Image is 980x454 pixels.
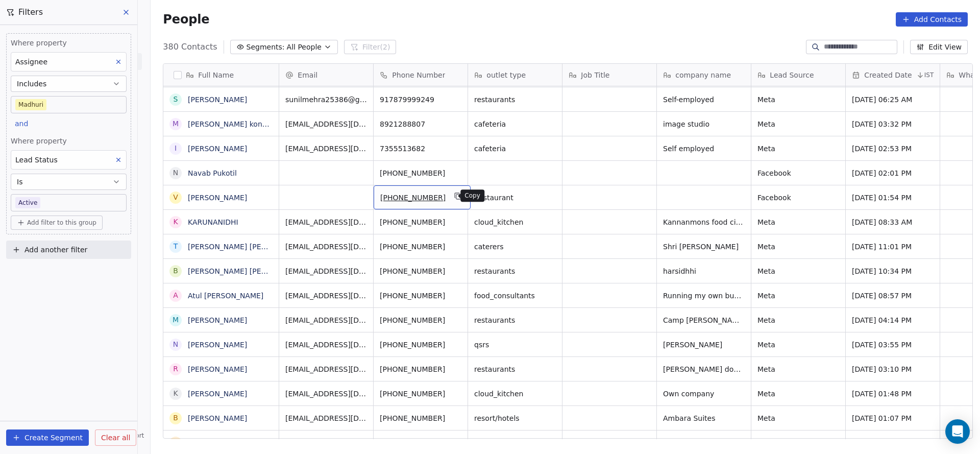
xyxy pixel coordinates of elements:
[163,41,217,53] span: 380 Contacts
[864,70,912,80] span: Created Date
[657,64,751,86] div: company name
[380,193,446,203] span: [PHONE_NUMBER]
[852,364,934,374] span: [DATE] 03:10 PM
[581,70,609,80] span: Job Title
[474,364,556,374] span: restaurants
[175,143,177,154] div: I
[174,437,178,448] div: E
[757,266,839,276] span: Meta
[380,217,461,227] span: [PHONE_NUMBER]
[285,364,367,374] span: [EMAIL_ADDRESS][DOMAIN_NAME]
[852,315,934,325] span: [DATE] 04:14 PM
[188,267,309,275] a: [PERSON_NAME] [PERSON_NAME]
[663,242,745,252] span: Shri [PERSON_NAME]
[298,70,317,80] span: Email
[663,94,745,105] span: Self-employed
[380,144,461,154] span: 7355513682
[188,390,247,398] a: [PERSON_NAME]
[852,291,934,301] span: [DATE] 08:57 PM
[188,365,247,373] a: [PERSON_NAME]
[380,389,461,399] span: [PHONE_NUMBER]
[188,341,247,349] a: [PERSON_NAME]
[468,64,562,86] div: outlet type
[174,94,178,105] div: S
[751,64,845,86] div: Lead Source
[757,119,839,129] span: Meta
[380,315,461,325] span: [PHONE_NUMBER]
[380,242,461,252] span: [PHONE_NUMBER]
[757,193,839,203] span: Facebook
[174,413,179,423] div: B
[663,340,745,350] span: [PERSON_NAME]
[188,218,238,226] a: KARUNANIDHI
[163,64,279,86] div: Full Name
[198,70,234,80] span: Full Name
[188,316,247,324] a: [PERSON_NAME]
[852,217,934,227] span: [DATE] 08:33 AM
[757,413,839,423] span: Meta
[562,64,656,86] div: Job Title
[852,266,934,276] span: [DATE] 10:34 PM
[757,94,839,105] span: Meta
[173,118,179,129] div: M
[285,413,367,423] span: [EMAIL_ADDRESS][DOMAIN_NAME]
[945,419,970,444] div: Open Intercom Messenger
[852,144,934,154] span: [DATE] 02:53 PM
[380,413,461,423] span: [PHONE_NUMBER]
[474,94,556,105] span: restaurants
[188,194,247,202] a: [PERSON_NAME]
[924,71,934,79] span: IST
[285,389,367,399] span: [EMAIL_ADDRESS][DOMAIN_NAME]
[757,389,839,399] span: Meta
[852,119,934,129] span: [DATE] 03:32 PM
[663,315,745,325] span: Camp [PERSON_NAME]
[163,86,279,439] div: grid
[486,70,526,80] span: outlet type
[852,438,934,448] span: [DATE] 11:50 AM
[663,413,745,423] span: Ambara Suites
[474,266,556,276] span: restaurants
[852,168,934,178] span: [DATE] 02:01 PM
[757,217,839,227] span: Meta
[663,291,745,301] span: Running my own business
[380,364,461,374] span: [PHONE_NUMBER]
[285,217,367,227] span: [EMAIL_ADDRESS][DOMAIN_NAME]
[757,364,839,374] span: Meta
[474,438,556,448] span: cloud_kitchen
[188,414,247,422] a: [PERSON_NAME]
[285,94,367,105] span: sunilmehra25386@gmail.c
[287,42,322,53] span: All People
[163,12,209,27] span: People
[757,340,839,350] span: Meta
[474,315,556,325] span: restaurants
[757,144,839,154] span: Meta
[174,241,178,252] div: T
[896,12,968,27] button: Add Contacts
[846,64,940,86] div: Created DateIST
[675,70,731,80] span: company name
[188,292,263,300] a: Atul [PERSON_NAME]
[174,266,179,276] div: B
[173,168,178,178] div: N
[285,242,367,252] span: [EMAIL_ADDRESS][DOMAIN_NAME]
[474,291,556,301] span: food_consultants
[188,120,279,128] a: [PERSON_NAME] kondeth
[174,388,178,399] div: K
[173,315,179,325] div: M
[757,168,839,178] span: Facebook
[380,168,461,178] span: [PHONE_NUMBER]
[188,169,237,177] a: Navab Pukotil
[380,119,461,129] span: 8921288807
[464,192,480,200] p: Copy
[474,340,556,350] span: qsrs
[757,291,839,301] span: Meta
[770,70,814,80] span: Lead Source
[852,193,934,203] span: [DATE] 01:54 PM
[474,193,556,203] span: Restaurant
[173,339,178,350] div: N
[474,217,556,227] span: cloud_kitchen
[380,438,461,448] span: [PHONE_NUMBER]
[852,94,934,105] span: [DATE] 06:25 AM
[474,389,556,399] span: cloud_kitchen
[279,64,373,86] div: Email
